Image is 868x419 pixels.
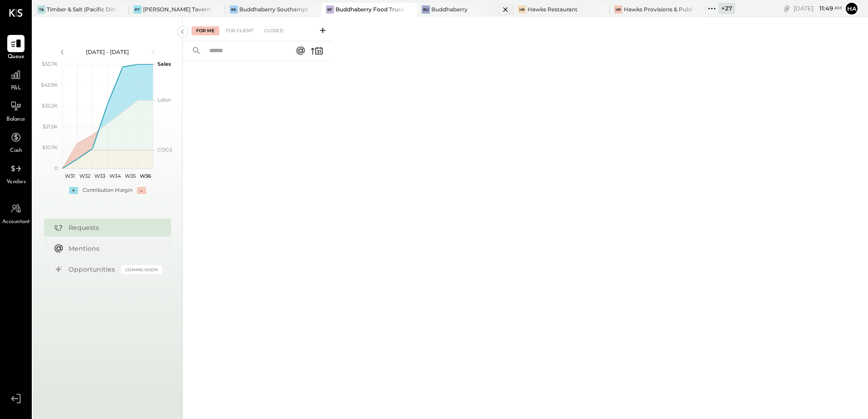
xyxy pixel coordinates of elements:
div: Contribution Margin [83,187,133,194]
div: [DATE] [794,4,842,13]
text: W35 [125,173,136,179]
div: For Client [221,26,258,35]
a: Queue [0,35,31,61]
text: $42.9K [41,82,58,88]
span: P&L [11,84,21,93]
text: W36 [139,173,151,179]
div: HP [614,5,622,14]
button: Ha [844,1,859,16]
div: Requests [69,223,158,232]
text: $53.7K [42,61,58,67]
a: Cash [0,129,31,155]
div: Buddhaberry Food Truck [335,5,404,13]
div: Timber & Salt (Pacific Dining CA1 LLC) [47,5,115,13]
text: Labor [158,97,171,103]
div: Opportunities [69,265,117,274]
span: Cash [10,147,22,155]
div: + [69,187,78,194]
div: BF [326,5,334,14]
a: Accountant [0,200,31,226]
a: Balance [0,97,31,124]
span: Vendors [6,178,26,186]
div: BS [230,5,238,14]
div: PT [133,5,142,14]
div: Closed [260,26,288,35]
div: HR [518,5,526,14]
div: Buddhaberry Southampton [239,5,308,13]
div: [PERSON_NAME] Tavern [143,5,211,13]
div: Buddhaberry [431,5,468,13]
text: Sales [158,61,171,67]
span: Balance [6,116,25,124]
span: Queue [8,53,25,61]
text: COGS [158,146,173,153]
a: P&L [0,66,31,93]
span: Accountant [2,218,30,226]
text: W34 [109,173,121,179]
text: W31 [64,173,74,179]
text: $32.2K [42,102,58,109]
div: For Me [192,26,219,35]
a: Vendors [0,160,31,186]
text: W32 [79,173,90,179]
div: [DATE] - [DATE] [69,48,146,56]
text: $10.7K [42,144,58,151]
text: W33 [94,173,105,179]
div: Hawks Provisions & Public House [624,5,692,13]
div: Hawks Restaurant [528,5,577,13]
div: - [137,187,146,194]
div: Coming Soon [121,265,162,274]
div: copy link [782,4,791,13]
text: $21.5K [43,123,58,130]
div: Bu [422,5,430,14]
div: + 27 [719,3,735,14]
div: T& [37,5,45,14]
div: Mentions [69,244,158,253]
text: 0 [54,165,58,171]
